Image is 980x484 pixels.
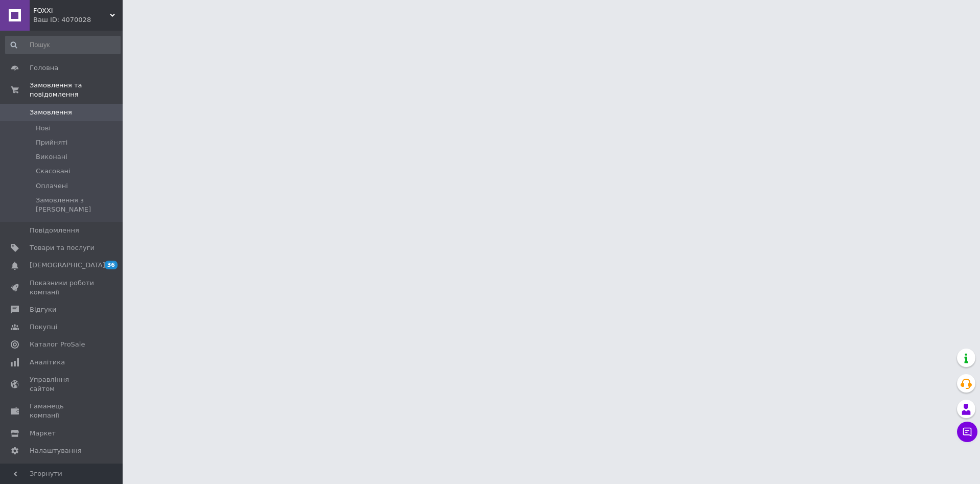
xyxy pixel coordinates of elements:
span: Замовлення та повідомлення [30,81,123,99]
span: Оплачені [36,181,68,191]
span: Гаманець компанії [30,402,95,420]
span: [DEMOGRAPHIC_DATA] [30,261,105,270]
span: Аналітика [30,358,65,367]
span: Маркет [30,429,56,438]
span: FOXXI [33,6,110,15]
input: Пошук [5,36,121,54]
span: Покупці [30,322,57,332]
span: Скасовані [36,167,71,176]
span: Товари та послуги [30,243,95,252]
span: Виконані [36,152,67,162]
span: Замовлення з [PERSON_NAME] [36,196,120,214]
span: Відгуки [30,305,56,314]
div: Ваш ID: 4070028 [33,15,123,25]
button: Чат з покупцем [957,422,977,442]
span: Прийняті [36,138,67,147]
span: Нові [36,124,51,133]
span: Налаштування [30,446,82,455]
span: Повідомлення [30,226,79,235]
span: Замовлення [30,108,72,117]
span: 36 [105,261,118,269]
span: Каталог ProSale [30,340,85,349]
span: Головна [30,63,58,73]
span: Управління сайтом [30,375,95,394]
span: Показники роботи компанії [30,279,95,297]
